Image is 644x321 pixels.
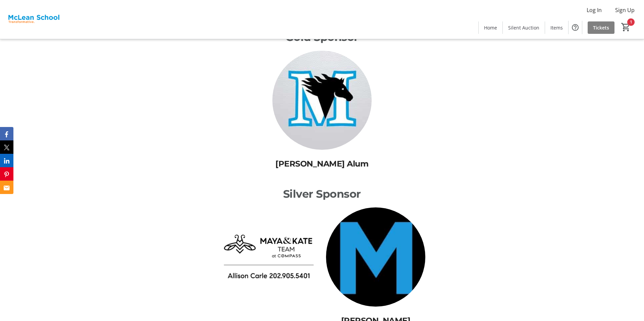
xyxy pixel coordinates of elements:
[569,21,582,34] button: Help
[550,24,563,31] span: Items
[508,24,539,31] span: Silent Auction
[587,6,602,14] span: Log In
[326,207,425,307] img: <p>Sarah Cormier</p> logo
[588,21,614,34] a: Tickets
[545,21,568,34] a: Items
[503,21,545,34] a: Silent Auction
[272,51,372,150] img: <p>McLean Alum</p> logo
[484,24,497,31] span: Home
[610,5,640,15] button: Sign Up
[593,24,609,31] span: Tickets
[272,158,372,170] p: [PERSON_NAME] Alum
[479,21,502,34] a: Home
[620,21,632,33] button: Cart
[111,186,533,202] p: Silver Sponsor
[4,3,63,36] img: McLean School's Logo
[219,207,318,307] img: <p><br /></p> logo
[615,6,635,14] span: Sign Up
[581,5,607,15] button: Log In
